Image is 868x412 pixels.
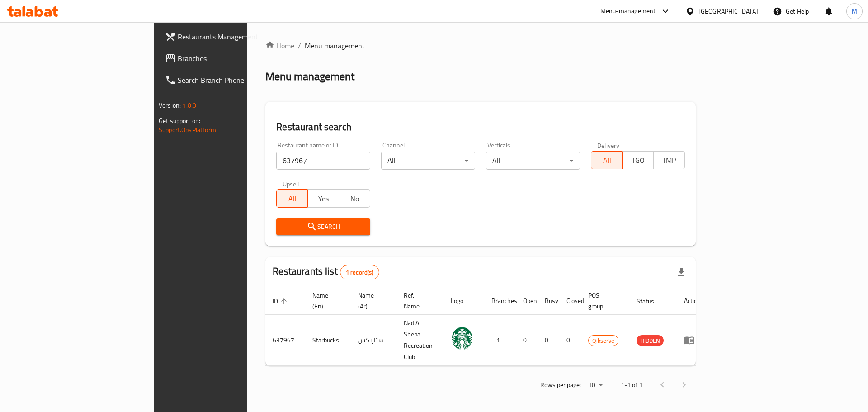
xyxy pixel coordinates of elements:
[516,315,538,366] td: 0
[273,296,290,307] span: ID
[622,151,654,169] button: TGO
[276,218,370,235] button: Search
[358,290,386,312] span: Name (Ar)
[312,290,340,312] span: Name (En)
[484,287,516,315] th: Branches
[588,290,618,312] span: POS group
[540,379,581,391] p: Rows per page:
[159,124,216,136] a: Support.OpsPlatform
[621,379,642,391] p: 1-1 of 1
[595,154,619,167] span: All
[158,69,299,91] a: Search Branch Phone
[178,75,292,85] span: Search Branch Phone
[340,265,379,279] div: Total records count
[283,180,299,187] label: Upsell
[443,287,484,315] th: Logo
[351,315,396,366] td: ستاربكس
[591,151,623,169] button: All
[273,265,379,279] h2: Restaurants list
[626,154,650,167] span: TGO
[280,192,304,205] span: All
[637,335,664,346] div: HIDDEN
[340,268,379,277] span: 1 record(s)
[283,221,363,232] span: Search
[307,189,339,208] button: Yes
[311,192,335,205] span: Yes
[677,287,708,315] th: Action
[486,152,580,170] div: All
[538,315,559,366] td: 0
[484,315,516,366] td: 1
[276,189,308,208] button: All
[600,6,656,17] div: Menu-management
[396,315,443,366] td: Nad Al Sheba Recreation Club
[597,142,620,148] label: Delivery
[158,47,299,69] a: Branches
[159,115,200,127] span: Get support on:
[276,120,685,134] h2: Restaurant search
[276,152,370,170] input: Search for restaurant name or ID..
[585,379,606,392] div: Rows per page:
[637,296,666,307] span: Status
[670,261,692,283] div: Export file
[159,99,181,111] span: Version:
[178,31,292,42] span: Restaurants Management
[516,287,538,315] th: Open
[182,99,196,111] span: 1.0.0
[265,69,354,84] h2: Menu management
[637,336,664,346] span: HIDDEN
[589,336,618,346] span: Qikserve
[684,335,701,346] div: Menu
[404,290,433,312] span: Ref. Name
[698,6,758,16] div: [GEOGRAPHIC_DATA]
[538,287,559,315] th: Busy
[158,26,299,47] a: Restaurants Management
[381,152,475,170] div: All
[305,40,365,51] span: Menu management
[178,53,292,64] span: Branches
[265,40,696,51] nav: breadcrumb
[305,315,351,366] td: Starbucks
[451,327,473,350] img: Starbucks
[657,154,681,167] span: TMP
[343,192,367,205] span: No
[559,287,581,315] th: Closed
[852,6,857,16] span: M
[559,315,581,366] td: 0
[653,151,685,169] button: TMP
[265,287,708,366] table: enhanced table
[339,189,370,208] button: No
[298,40,301,51] li: /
